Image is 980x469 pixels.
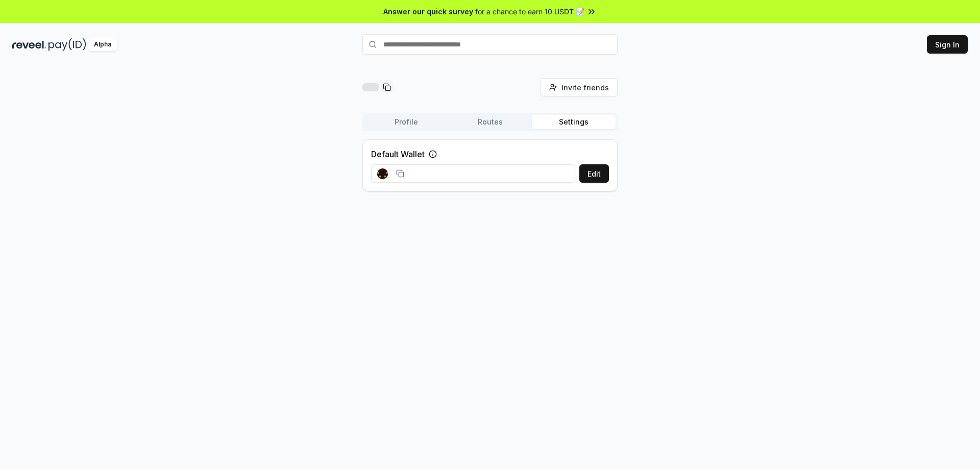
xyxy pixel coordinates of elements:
[448,115,532,129] button: Routes
[371,148,425,160] label: Default Wallet
[579,164,609,183] button: Edit
[475,6,584,17] span: for a chance to earn 10 USDT 📝
[532,115,616,129] button: Settings
[48,38,86,51] img: pay_id
[364,115,448,129] button: Profile
[927,35,968,54] button: Sign In
[383,6,473,17] span: Answer our quick survey
[12,38,46,51] img: reveel_dark
[561,82,609,93] span: Invite friends
[88,38,117,51] div: Alpha
[541,78,618,96] button: Invite friends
